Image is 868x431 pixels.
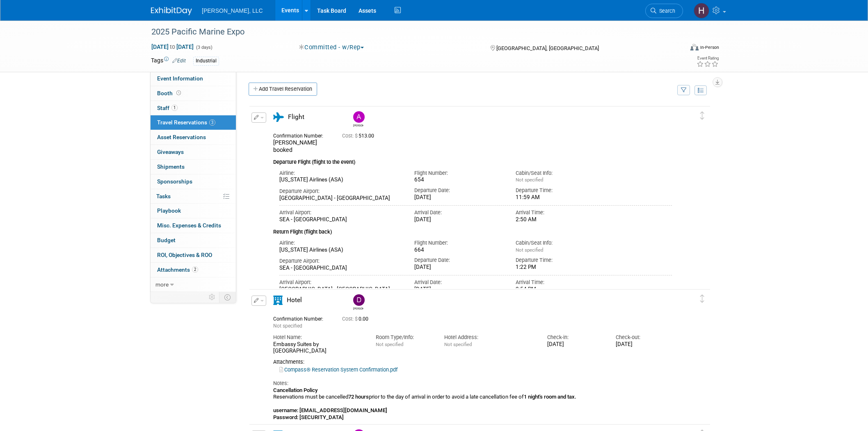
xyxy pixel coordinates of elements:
[175,90,183,96] span: Booth not reserved yet
[169,44,176,50] span: to
[279,247,402,254] div: [US_STATE] Airlines (ASA)
[249,83,317,96] a: Add Travel Reservation
[376,342,403,347] span: Not specified
[195,45,212,50] span: (3 days)
[273,414,344,420] b: Password: [SECURITY_DATA]
[209,119,215,126] span: 3
[151,233,236,248] a: Budget
[171,105,178,111] span: 1
[342,133,377,139] span: 513.00
[273,334,363,341] div: Hotel Name:
[151,218,236,233] a: Misc. Expenses & Credits
[273,407,387,413] b: username: [EMAIL_ADDRESS][DOMAIN_NAME]
[547,334,603,341] div: Check-in:
[279,177,402,183] div: [US_STATE] Airlines (ASA)
[700,295,704,303] i: Click and drag to move item
[273,112,284,122] i: Flight
[414,187,503,194] div: Departure Date:
[342,133,359,139] span: Cost: $
[414,177,503,183] div: 654
[273,314,330,322] div: Confirmation Number:
[348,394,369,400] b: 72 hours
[351,294,365,310] div: Drew Vollbrecht
[690,44,699,50] img: Format-Inperson.png
[157,222,221,229] span: Misc. Expenses & Credits
[524,394,576,400] b: 1 night's room and tax.
[273,387,672,421] div: Reservations must be cancelled prior to the day of arrival in order to avoid a late cancellation ...
[700,44,719,50] div: In-Person
[516,177,543,183] span: Not specified
[353,111,365,123] img: Alexius Emejom
[157,90,183,96] span: Booth
[273,359,672,365] div: Attachments:
[516,247,543,253] span: Not specified
[192,266,198,273] span: 2
[157,119,215,126] span: Travel Reservations
[414,257,503,264] div: Departure Date:
[157,237,176,243] span: Budget
[414,170,503,177] div: Flight Number:
[279,367,397,373] a: Compass® Reservation System Confirmation.pdf
[156,193,171,199] span: Tasks
[279,209,402,216] div: Arrival Airport:
[547,341,603,348] div: [DATE]
[516,187,605,194] div: Departure Time:
[151,86,236,101] a: Booth
[516,170,605,177] div: Cabin/Seat Info:
[656,8,675,14] span: Search
[516,279,605,286] div: Arrival Time:
[414,194,503,201] div: [DATE]
[151,56,186,66] td: Tags
[681,88,687,93] i: Filter by Traveler
[353,294,365,306] img: Drew Vollbrecht
[414,286,503,293] div: [DATE]
[151,204,236,218] a: Playbook
[151,248,236,262] a: ROI, Objectives & ROO
[273,341,363,355] div: Embassy Suites by [GEOGRAPHIC_DATA]
[697,56,719,60] div: Event Rating
[205,292,219,303] td: Personalize Event Tab Strip
[151,160,236,174] a: Shipments
[279,286,402,293] div: [GEOGRAPHIC_DATA] - [GEOGRAPHIC_DATA]
[287,296,302,304] span: Hotel
[616,334,672,341] div: Check-out:
[273,223,672,236] div: Return Flight (flight back)
[279,279,402,286] div: Arrival Airport:
[414,209,503,216] div: Arrival Date:
[635,43,719,55] div: Event Format
[151,263,236,277] a: Attachments2
[444,342,472,347] span: Not specified
[151,115,236,130] a: Travel Reservations3
[273,154,672,166] div: Departure Flight (flight to the event)
[273,380,672,387] div: Notes:
[279,265,402,272] div: SEA - [GEOGRAPHIC_DATA]
[151,7,192,15] img: ExhibitDay
[151,189,236,204] a: Tasks
[376,334,432,341] div: Room Type/Info:
[616,341,672,348] div: [DATE]
[516,216,605,223] div: 2:50 AM
[351,111,365,127] div: Alexius Emejom
[151,43,194,50] span: [DATE] [DATE]
[157,163,185,170] span: Shipments
[273,323,302,329] span: Not specified
[414,239,503,247] div: Flight Number:
[219,292,236,303] td: Toggle Event Tabs
[157,149,184,155] span: Giveaways
[279,257,402,265] div: Departure Airport:
[151,71,236,86] a: Event Information
[516,286,605,293] div: 3:54 PM
[157,105,178,111] span: Staff
[444,334,535,341] div: Hotel Address:
[202,7,263,14] span: [PERSON_NAME], LLC
[288,113,304,121] span: Flight
[414,264,503,271] div: [DATE]
[516,264,605,271] div: 1:22 PM
[279,188,402,195] div: Departure Airport:
[353,123,363,127] div: Alexius Emejom
[157,252,212,258] span: ROI, Objectives & ROO
[645,4,683,18] a: Search
[700,112,704,120] i: Click and drag to move item
[516,257,605,264] div: Departure Time:
[157,75,203,82] span: Event Information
